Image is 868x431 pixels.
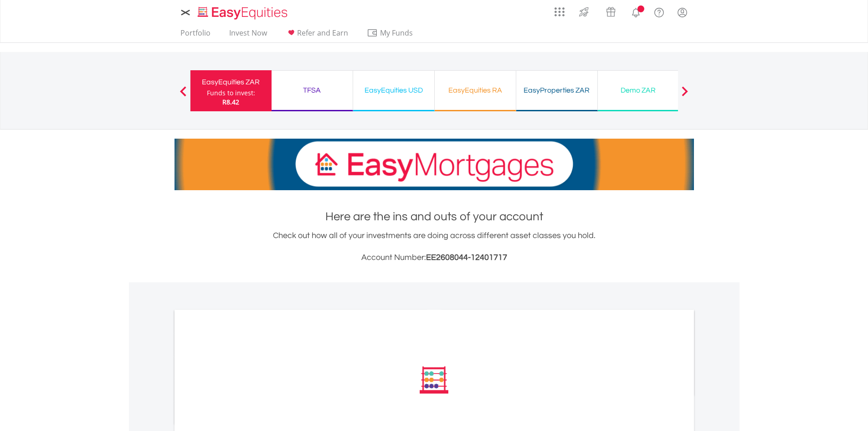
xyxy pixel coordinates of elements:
[207,88,255,98] div: Funds to invest:
[175,208,694,225] h1: Here are the ins and outs of your account
[175,251,694,264] h3: Account Number:
[603,84,673,97] div: Demo ZAR
[196,5,291,21] img: EasyEquities_Logo.png
[671,2,694,22] a: My Profile
[603,5,618,19] img: vouchers-v2.svg
[174,91,192,100] button: Previous
[175,229,694,264] div: Check out how all of your investments are doing across different asset classes you hold.
[597,2,624,19] a: Vouchers
[277,84,347,97] div: TFSA
[555,7,565,17] img: grid-menu-icon.svg
[367,27,426,39] span: My Funds
[359,84,429,97] div: EasyEquities USD
[576,5,591,19] img: thrive-v2.svg
[297,28,348,38] span: Refer and Earn
[426,253,507,262] span: EE2608044-12401717
[196,76,266,88] div: EasyEquities ZAR
[177,28,214,42] a: Portfolio
[549,2,570,17] a: AppsGrid
[282,28,352,42] a: Refer and Earn
[676,91,694,100] button: Next
[624,2,647,21] a: Notifications
[175,139,694,190] img: EasyMortage Promotion Banner
[440,84,510,97] div: EasyEquities RA
[522,84,592,97] div: EasyProperties ZAR
[194,2,291,21] a: Home page
[647,2,671,21] a: FAQ's and Support
[222,98,239,106] span: R8.42
[226,28,271,42] a: Invest Now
